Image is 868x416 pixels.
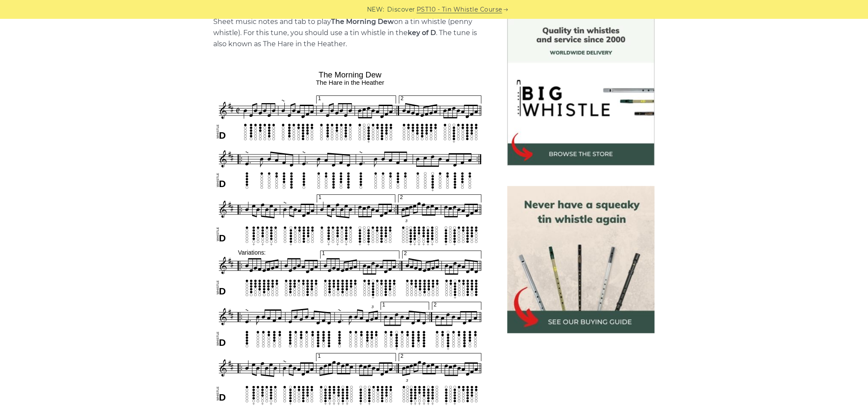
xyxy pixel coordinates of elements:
strong: key of D [408,29,436,37]
img: BigWhistle Tin Whistle Store [507,18,655,166]
strong: The Morning Dew [331,18,394,26]
span: NEW: [367,5,385,15]
a: PST10 - Tin Whistle Course [417,5,502,15]
p: Sheet music notes and tab to play on a tin whistle (penny whistle). For this tune, you should use... [214,16,487,50]
img: The Morning Dew Tin Whistle Tabs & Sheet Music [214,67,487,407]
span: Discover [387,5,415,15]
img: tin whistle buying guide [507,186,655,333]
